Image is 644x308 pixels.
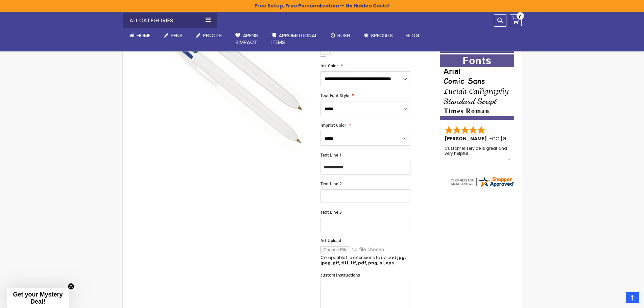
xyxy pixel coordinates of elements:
[320,48,331,55] div: White
[320,255,406,266] strong: jpg, jpeg, gif, tiff, tif, pdf, png, ai, eps
[406,32,420,39] span: Blog
[489,135,550,142] span: - ,
[492,135,500,142] span: CO
[171,32,183,39] span: Pens
[450,176,515,188] img: 4pens.com widget logo
[510,14,522,26] a: 0
[7,288,69,308] div: Get your Mystery Deal!Close teaser
[137,32,150,39] span: Home
[445,146,510,161] div: Customer service is great and very helpful
[271,32,317,46] span: 4PROMOTIONAL ITEMS
[13,291,63,305] span: Get your Mystery Deal!
[519,14,522,20] span: 0
[189,28,229,43] a: Pencils
[235,32,258,46] span: 4Pens 4impact
[320,238,341,243] span: Art Upload
[450,184,515,189] a: 4pens.com certificate URL
[320,181,342,187] span: Text Line 2
[400,28,426,43] a: Blog
[445,135,489,142] span: [PERSON_NAME]
[320,209,342,215] span: Text Line 3
[501,135,550,142] span: [GEOGRAPHIC_DATA]
[440,54,514,120] img: font-personalization-examples
[123,28,157,43] a: Home
[157,28,189,43] a: Pens
[320,152,342,158] span: Text Line 1
[68,283,74,290] button: Close teaser
[320,255,410,266] p: Compatible file extensions to upload:
[203,32,222,39] span: Pencils
[123,13,217,28] div: All Categories
[320,63,338,69] span: Ink Color
[229,28,265,50] a: 4Pens4impact
[324,28,357,43] a: Rush
[626,292,639,303] a: Top
[320,122,346,128] span: Imprint Color
[320,272,360,278] span: custom Instructions
[357,28,400,43] a: Specials
[371,32,393,39] span: Specials
[265,28,324,50] a: 4PROMOTIONALITEMS
[320,93,349,98] span: Text Font Style
[337,32,350,39] span: Rush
